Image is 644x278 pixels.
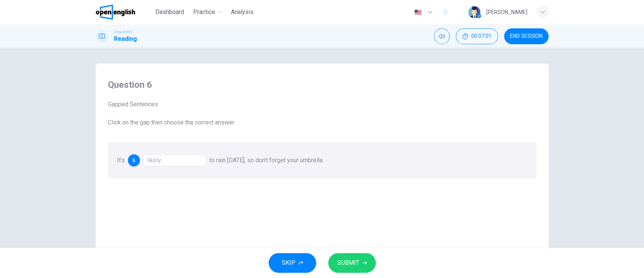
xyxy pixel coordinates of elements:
a: OpenEnglish logo [96,5,153,20]
span: Dashboard [155,8,184,17]
div: [PERSON_NAME] [486,8,527,17]
span: END SESSION [510,33,543,39]
span: It's [117,157,125,164]
span: Analysis [231,8,254,17]
button: END SESSION [504,28,549,44]
img: OpenEnglish logo [96,5,135,20]
h1: Reading [114,34,137,43]
button: 00:07:01 [456,28,498,44]
button: SKIP [269,253,316,273]
div: Hide [456,28,498,44]
button: Practice [190,5,225,19]
span: Practice [193,8,215,17]
span: SKIP [282,258,295,268]
span: 00:07:01 [471,33,492,39]
span: SUBMIT [337,258,359,268]
button: Dashboard [152,5,187,19]
button: SUBMIT [328,253,376,273]
div: likely [143,154,206,166]
img: en [413,9,423,15]
span: to rain [DATE], so don't forget your umbrella. [209,157,324,164]
span: Click on the gap then choose the correct answer. [108,118,536,127]
img: Profile picture [468,6,480,18]
h4: Question 6 [108,79,536,91]
div: Mute [434,28,450,44]
button: Analysis [228,5,257,19]
span: Gapped Sentences [108,100,536,109]
span: Linguaskill [114,29,132,34]
span: 6 [132,158,135,163]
